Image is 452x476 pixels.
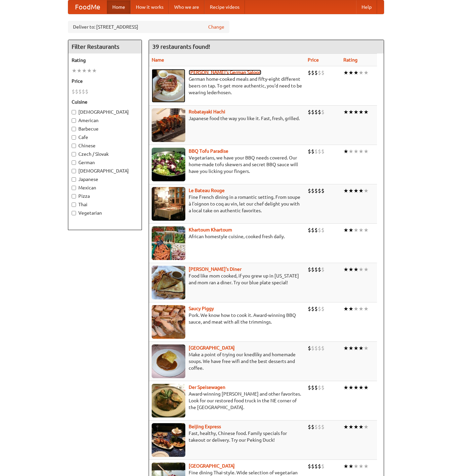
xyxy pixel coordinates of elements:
h4: Filter Restaurants [68,40,142,53]
li: ★ [343,266,348,273]
li: $ [308,226,311,234]
p: Fine French dining in a romantic setting. From soupe à l'oignon to coq au vin, let our chef delig... [152,194,302,214]
li: $ [321,344,325,352]
b: Beijing Express [189,424,221,429]
img: khartoum.jpg [152,226,185,260]
a: Recipe videos [204,0,245,14]
li: ★ [348,187,353,194]
li: $ [318,69,321,76]
a: Home [107,0,130,14]
p: African homestyle cuisine, cooked fresh daily. [152,233,302,240]
img: czechpoint.jpg [152,344,185,378]
li: ★ [359,226,364,234]
li: ★ [353,305,359,313]
li: $ [321,463,325,470]
input: Cafe [72,135,76,140]
li: ★ [364,226,369,234]
li: ★ [364,187,369,194]
li: ★ [359,305,364,313]
label: Cafe [72,134,138,141]
li: ★ [364,384,369,391]
li: ★ [343,148,348,155]
li: ★ [353,226,359,234]
li: $ [318,266,321,273]
input: Thai [72,203,76,207]
li: $ [314,226,318,234]
img: bateaurouge.jpg [152,187,185,221]
li: $ [321,423,325,431]
li: $ [314,463,318,470]
img: saucy.jpg [152,305,185,339]
li: $ [314,305,318,313]
li: ★ [348,463,353,470]
li: $ [311,305,314,313]
input: [DEMOGRAPHIC_DATA] [72,169,76,173]
img: esthers.jpg [152,69,185,103]
li: $ [311,344,314,352]
label: Thai [72,201,138,208]
p: Make a point of trying our knedlíky and homemade soups. We have free wifi and the best desserts a... [152,351,302,371]
li: $ [308,266,311,273]
li: ★ [364,108,369,116]
p: Food like mom cooked, if you grew up in [US_STATE] and mom ran a diner. Try our blue plate special! [152,272,302,286]
li: ★ [353,344,359,352]
a: Rating [343,57,357,63]
li: ★ [343,423,348,431]
li: $ [318,344,321,352]
li: $ [314,423,318,431]
li: ★ [359,344,364,352]
b: Le Bateau Rouge [189,188,225,193]
label: Japanese [72,176,138,183]
li: ★ [348,226,353,234]
li: $ [311,187,314,194]
li: $ [308,305,311,313]
li: $ [308,423,311,431]
p: Fast, healthy, Chinese food. Family specials for takeout or delivery. Try our Peking Duck! [152,430,302,443]
li: ★ [364,305,369,313]
label: Mexican [72,184,138,191]
a: [GEOGRAPHIC_DATA] [189,463,235,469]
li: ★ [343,108,348,116]
li: $ [321,226,325,234]
a: BBQ Tofu Paradise [189,148,228,154]
label: German [72,159,138,166]
li: $ [321,187,325,194]
li: ★ [72,67,77,74]
a: Robatayaki Hachi [189,109,225,114]
li: $ [314,344,318,352]
li: $ [321,305,325,313]
a: [GEOGRAPHIC_DATA] [189,345,235,351]
li: $ [314,108,318,116]
li: $ [311,266,314,273]
li: $ [308,187,311,194]
a: How it works [130,0,169,14]
label: Czech / Slovak [72,151,138,157]
li: $ [318,226,321,234]
li: ★ [343,226,348,234]
p: Japanese food the way you like it. Fast, fresh, grilled. [152,115,302,122]
img: tofuparadise.jpg [152,148,185,181]
li: $ [311,463,314,470]
input: Pizza [72,194,76,198]
a: [PERSON_NAME]'s German Saloon [189,70,261,75]
li: ★ [359,423,364,431]
li: ★ [364,344,369,352]
li: ★ [343,344,348,352]
li: ★ [359,187,364,194]
a: [PERSON_NAME]'s Diner [189,266,241,272]
li: $ [314,266,318,273]
li: ★ [353,463,359,470]
p: Award-winning [PERSON_NAME] and other favorites. Look for our restored food truck in the NE corne... [152,391,302,411]
li: $ [311,108,314,116]
li: ★ [359,148,364,155]
li: $ [314,148,318,155]
li: $ [321,69,325,76]
li: ★ [364,463,369,470]
a: Help [356,0,377,14]
img: sallys.jpg [152,266,185,299]
li: ★ [353,384,359,391]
